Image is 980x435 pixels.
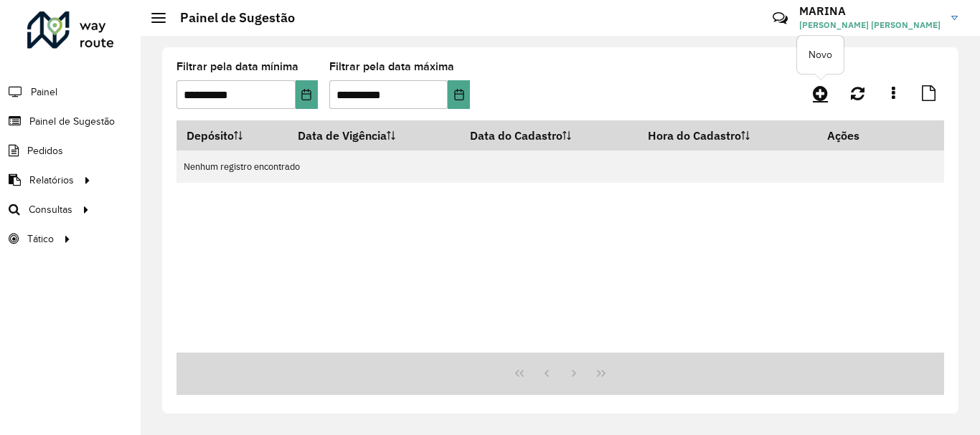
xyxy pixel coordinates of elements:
[817,120,903,150] th: Ações
[461,120,639,150] th: Data do Cadastro
[166,10,295,26] h2: Painel de Sugestão
[29,114,115,129] span: Painel de Sugestão
[797,36,844,74] div: Novo
[27,231,54,247] span: Tático
[29,173,74,188] span: Relatórios
[765,3,796,34] a: Contato Rápido
[799,19,941,32] span: [PERSON_NAME] [PERSON_NAME]
[31,85,57,100] span: Painel
[288,120,461,150] th: Data de Vigência
[448,80,470,109] button: Choose Date
[176,120,288,150] th: Depósito
[29,202,72,217] span: Consultas
[799,4,941,18] h3: MARINA
[176,58,298,75] label: Filtrar pela data mínima
[329,58,454,75] label: Filtrar pela data máxima
[27,143,63,158] span: Pedidos
[296,80,318,109] button: Choose Date
[176,150,944,183] td: Nenhum registro encontrado
[639,120,817,150] th: Hora do Cadastro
